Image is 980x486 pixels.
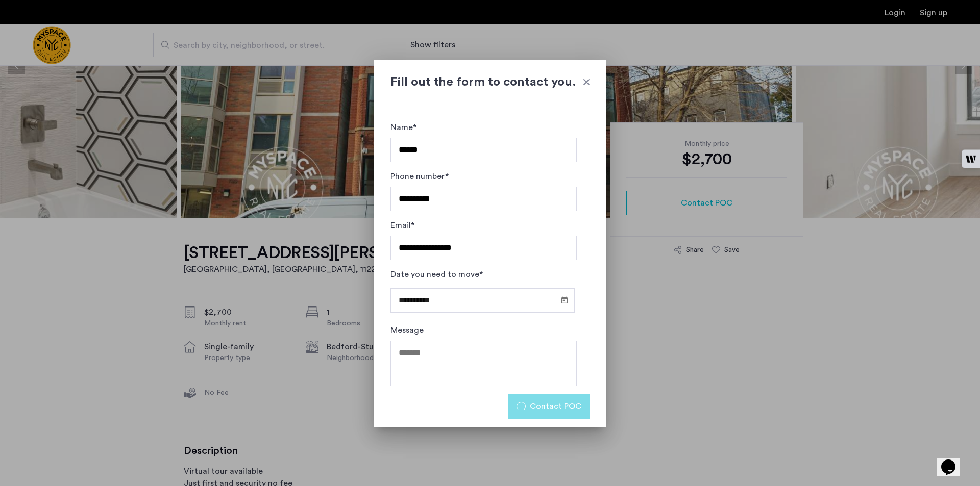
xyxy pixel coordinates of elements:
label: Phone number* [390,170,449,183]
h2: Fill out the form to contact you. [390,73,590,91]
label: Name* [390,121,416,134]
label: Message [390,324,424,337]
label: Date you need to move* [390,268,483,280]
button: Open calendar [558,294,571,306]
iframe: chat widget [937,445,970,476]
button: button [508,394,590,419]
span: Contact POC [530,400,581,413]
label: Email* [390,219,414,232]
